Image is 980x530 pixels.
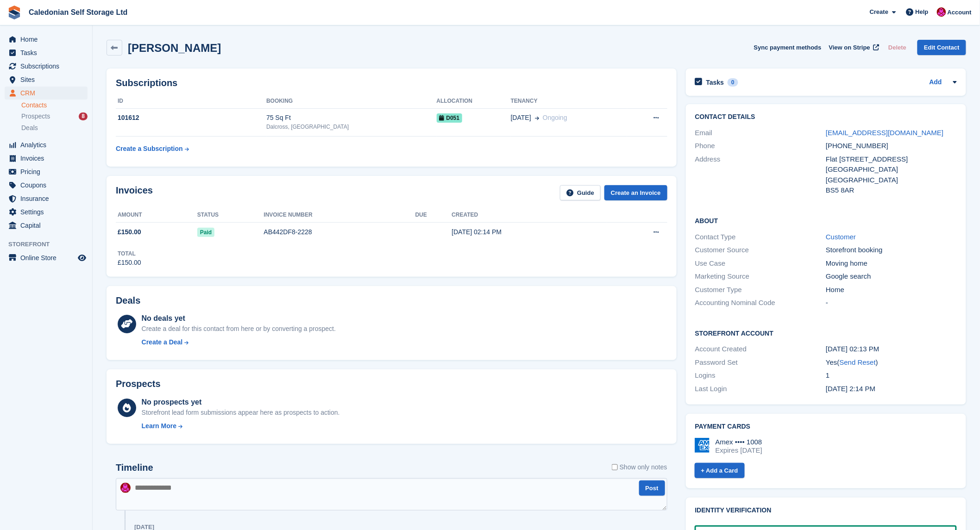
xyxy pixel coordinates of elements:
a: View on Stripe [825,40,881,55]
div: 0 [728,78,738,87]
time: 2025-08-14 13:14:52 UTC [826,385,875,393]
div: AB442DF8-2228 [264,227,415,237]
div: BS5 8AR [826,185,957,196]
a: menu [5,192,88,205]
span: Settings [20,206,76,218]
a: Create an Invoice [604,185,667,200]
a: Prospects 8 [21,112,88,121]
a: Preview store [76,252,88,263]
a: Guide [560,185,601,200]
div: £150.00 [118,258,141,268]
div: Moving home [826,258,957,269]
span: D051 [437,113,463,123]
div: No prospects yet [142,397,340,408]
div: [DATE] 02:13 PM [826,344,957,355]
div: Password Set [695,357,826,368]
div: 101612 [116,113,266,123]
a: menu [5,46,88,59]
span: Deals [21,124,38,132]
div: 8 [79,112,88,120]
span: [DATE] [511,113,531,123]
th: Invoice number [264,208,415,223]
a: menu [5,87,88,100]
div: Contact Type [695,232,826,243]
a: Caledonian Self Storage Ltd [25,5,131,20]
img: Amex Logo [695,438,710,453]
div: - [826,298,957,308]
h2: Prospects [116,379,161,389]
h2: Identity verification [695,507,957,514]
a: Create a Deal [142,337,336,347]
a: Learn More [142,421,340,431]
a: Customer [826,233,856,241]
button: Post [639,480,665,496]
span: ( ) [837,358,878,366]
div: [DATE] 02:14 PM [452,227,607,237]
a: Create a Subscription [116,140,189,157]
div: 1 [826,370,957,381]
th: Status [197,208,264,223]
h2: [PERSON_NAME] [128,42,221,54]
h2: Tasks [706,78,724,87]
a: menu [5,73,88,86]
div: Amex •••• 1008 [716,438,762,446]
a: menu [5,179,88,192]
span: Tasks [20,46,76,59]
span: Invoices [20,152,76,165]
h2: Timeline [116,462,153,473]
div: Learn More [142,421,176,431]
h2: Deals [116,295,140,306]
h2: Payment cards [695,423,957,430]
span: Paid [197,228,214,237]
span: Online Store [20,251,76,264]
a: Edit Contact [917,40,966,55]
div: Address [695,154,826,196]
a: menu [5,251,88,264]
button: Sync payment methods [754,40,822,55]
span: Ongoing [543,114,567,121]
div: Total [118,249,141,258]
a: menu [5,219,88,232]
span: CRM [20,87,76,100]
div: Account Created [695,344,826,355]
div: [PHONE_NUMBER] [826,141,957,151]
button: Delete [885,40,910,55]
div: Yes [826,357,957,368]
span: Home [20,33,76,46]
div: Google search [826,271,957,282]
th: Booking [266,94,436,109]
span: View on Stripe [829,43,870,52]
a: menu [5,33,88,46]
h2: Subscriptions [116,78,667,88]
h2: Invoices [116,185,153,200]
a: menu [5,165,88,178]
div: Create a Subscription [116,144,183,154]
span: Coupons [20,179,76,192]
div: Storefront lead form submissions appear here as prospects to action. [142,408,340,418]
a: menu [5,138,88,151]
a: menu [5,60,88,73]
th: Created [452,208,607,223]
span: Prospects [21,112,50,121]
a: Add [930,77,942,88]
span: Help [916,7,929,17]
span: Sites [20,73,76,86]
div: [GEOGRAPHIC_DATA] [826,175,957,186]
div: Email [695,128,826,138]
div: Home [826,285,957,295]
div: Accounting Nominal Code [695,298,826,308]
div: Marketing Source [695,271,826,282]
span: Account [948,8,972,17]
h2: Contact Details [695,113,957,121]
span: Subscriptions [20,60,76,73]
h2: Storefront Account [695,328,957,337]
div: Customer Type [695,285,826,295]
img: Donald Mathieson [937,7,946,17]
img: stora-icon-8386f47178a22dfd0bd8f6a31ec36ba5ce8667c1dd55bd0f319d3a0aa187defe.svg [7,6,21,19]
a: menu [5,206,88,218]
div: Phone [695,141,826,151]
img: Donald Mathieson [120,483,131,493]
input: Show only notes [612,462,618,472]
span: £150.00 [118,227,141,237]
label: Show only notes [612,462,667,472]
